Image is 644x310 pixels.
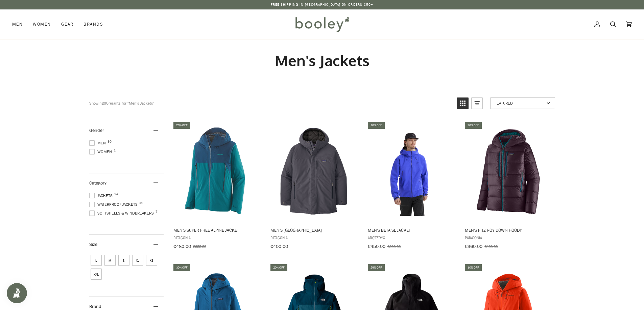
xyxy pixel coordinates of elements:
p: Free Shipping in [GEOGRAPHIC_DATA] on Orders €50+ [271,2,374,7]
span: 49 [139,201,143,205]
span: Arc'teryx [368,235,455,241]
a: Women [28,9,56,39]
a: Men's Windshadow Parka [269,121,359,252]
span: 7 [156,210,158,214]
span: Men's Fitz Roy Down Hoody [465,227,552,233]
div: 30% off [465,264,482,271]
span: Men's Super Free Alpine Jacket [173,227,261,233]
span: Waterproof Jackets [89,201,140,207]
a: Men [12,9,28,39]
div: 20% off [173,122,190,129]
span: Size [89,241,97,248]
span: €480.00 [173,243,191,250]
span: Size: S [118,255,129,266]
span: €360.00 [465,243,482,250]
div: 10% off [368,122,385,129]
span: €500.00 [387,244,401,249]
span: Size: L [91,255,102,266]
span: 80 [108,140,112,143]
div: Showing results for "Men's Jackets" [89,97,452,109]
div: 29% off [368,264,385,271]
span: €450.00 [368,243,385,250]
span: 24 [114,193,118,196]
span: Size: XS [146,255,157,266]
span: Women [89,149,114,155]
div: 20% off [465,122,482,129]
span: €450.00 [484,244,498,249]
span: Size: XXL [91,269,102,280]
span: Featured [495,100,544,106]
a: Sort options [490,97,555,109]
span: €600.00 [193,244,206,249]
span: €400.00 [270,243,288,250]
img: Patagonia Men's Windshadow Parka Forge Grey - Booley Galway [269,126,359,216]
a: Men's Super Free Alpine Jacket [172,121,262,252]
h1: Men's Jackets [89,51,555,70]
div: 30% off [173,264,190,271]
span: Size: XL [132,255,143,266]
span: Men [89,140,108,146]
iframe: Button to open loyalty program pop-up [7,283,27,303]
span: Brands [84,21,103,28]
img: Patagonia Men's Fitz Roy Down Hoody Obsidian Plum - Booley Galway [464,126,553,216]
span: Men's [GEOGRAPHIC_DATA] [270,227,358,233]
span: Size: M [104,255,116,266]
span: Jackets [89,193,115,199]
span: Patagonia [465,235,552,241]
b: 80 [104,100,109,106]
a: Brands [78,9,108,39]
span: Brand [89,303,101,310]
span: Gear [61,21,74,28]
a: Gear [56,9,79,39]
span: Gender [89,127,104,134]
span: Patagonia [173,235,261,241]
a: Men's Beta SL Jacket [367,121,456,252]
span: Women [33,21,51,28]
span: Category [89,180,106,186]
div: 20% off [270,264,287,271]
span: Men's Beta SL Jacket [368,227,455,233]
span: Softshells & Windbreakers [89,210,156,216]
span: Patagonia [270,235,358,241]
span: Men [12,21,23,28]
a: View list mode [471,97,483,109]
span: 1 [114,149,116,152]
a: Men's Fitz Roy Down Hoody [464,121,553,252]
a: View grid mode [457,97,469,109]
img: Patagonia Men's Super Free Alpine Jacket - Booley Galway [172,126,262,216]
img: Booley [292,15,352,34]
